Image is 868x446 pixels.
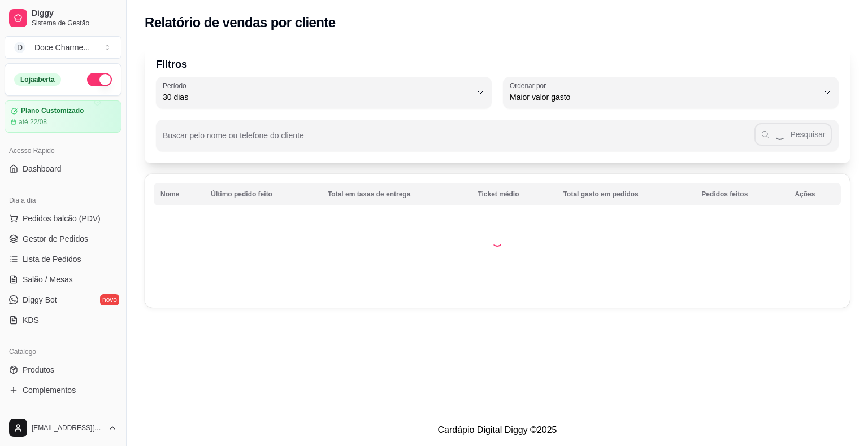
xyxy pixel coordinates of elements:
[5,343,121,361] div: Catálogo
[23,384,76,396] span: Complementos
[19,117,47,126] article: até 22/08
[23,314,39,326] span: KDS
[156,56,839,72] p: Filtros
[21,107,84,115] article: Plano Customizado
[5,414,121,441] button: [EMAIL_ADDRESS][DOMAIN_NAME]
[5,36,121,59] button: Select a team
[5,5,121,32] a: DiggySistema de Gestão
[5,311,121,329] a: KDS
[87,73,112,86] button: Alterar Status
[156,77,492,108] button: Período30 dias
[127,414,868,446] footer: Cardápio Digital Diggy © 2025
[5,361,121,379] a: Produtos
[492,235,503,247] div: Loading
[5,230,121,248] a: Gestor de Pedidos
[14,73,61,86] div: Loja aberta
[23,213,101,224] span: Pedidos balcão (PDV)
[5,381,121,399] a: Complementos
[163,91,471,103] span: 30 dias
[5,100,121,133] a: Plano Customizadoaté 22/08
[32,8,117,19] span: Diggy
[23,163,62,174] span: Dashboard
[510,91,818,103] span: Maior valor gasto
[5,191,121,209] div: Dia a dia
[14,42,25,53] span: D
[163,134,754,146] input: Buscar pelo nome ou telefone do cliente
[5,209,121,228] button: Pedidos balcão (PDV)
[32,19,117,28] span: Sistema de Gestão
[23,364,54,375] span: Produtos
[510,81,550,90] label: Ordenar por
[503,77,839,108] button: Ordenar porMaior valor gasto
[34,42,90,53] div: Doce Charme ...
[5,142,121,160] div: Acesso Rápido
[5,270,121,288] a: Salão / Mesas
[5,160,121,178] a: Dashboard
[163,81,190,90] label: Período
[23,274,73,285] span: Salão / Mesas
[32,423,103,432] span: [EMAIL_ADDRESS][DOMAIN_NAME]
[23,294,57,305] span: Diggy Bot
[23,253,81,265] span: Lista de Pedidos
[23,233,88,244] span: Gestor de Pedidos
[145,14,336,32] h2: Relatório de vendas por cliente
[5,291,121,309] a: Diggy Botnovo
[5,250,121,268] a: Lista de Pedidos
